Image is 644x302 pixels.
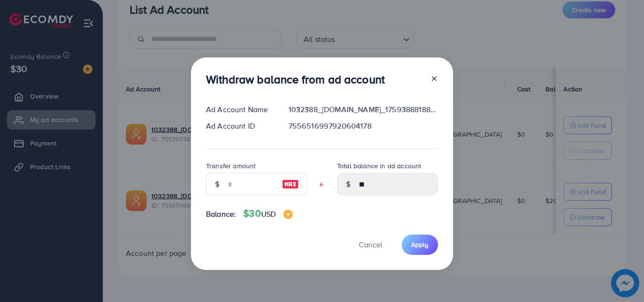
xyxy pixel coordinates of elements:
[243,208,293,220] h4: $30
[282,179,299,190] img: image
[206,73,385,86] h3: Withdraw balance from ad account
[402,235,438,255] button: Apply
[281,121,446,131] div: 7556516997920604178
[261,209,276,219] span: USD
[206,209,236,220] span: Balance:
[359,239,382,250] span: Cancel
[198,104,281,115] div: Ad Account Name
[281,104,446,115] div: 1032388_[DOMAIN_NAME]_1759388818810
[347,235,394,255] button: Cancel
[337,161,421,171] label: Total balance in ad account
[206,161,256,171] label: Transfer amount
[411,240,429,249] span: Apply
[198,121,281,131] div: Ad Account ID
[283,210,293,219] img: image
